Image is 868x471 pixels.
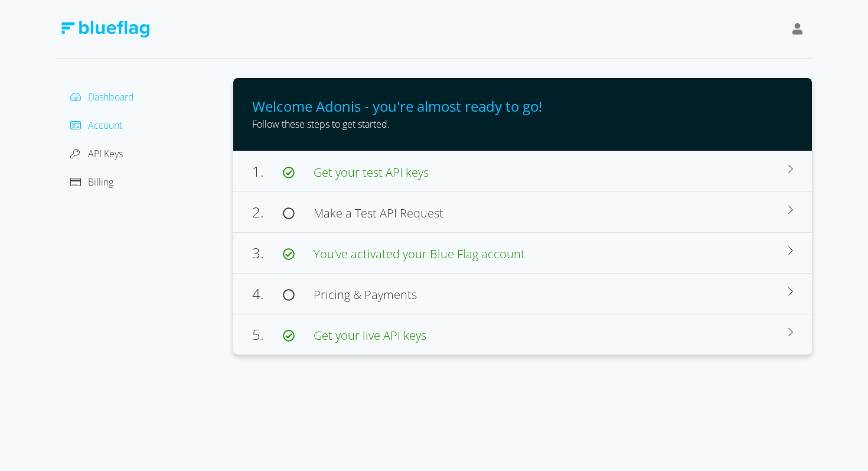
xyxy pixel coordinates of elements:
span: 5. [252,324,283,344]
span: Follow these steps to get started. [252,118,390,131]
span: You’ve activated your Blue Flag account [314,246,525,262]
span: 3. [252,243,283,262]
span: 2. [252,202,283,222]
span: 1. [252,161,283,181]
span: Welcome Adonis - you're almost ready to go! [252,96,542,116]
span: Dashboard [88,90,134,103]
img: Blue Flag Logo [61,21,149,38]
span: API Keys [88,147,123,160]
span: Pricing & Payments [314,287,417,303]
span: Get your test API keys [314,164,429,180]
a: Billing [70,176,113,189]
span: Make a Test API Request [314,205,443,221]
span: Billing [88,176,113,189]
span: 4. [252,284,283,303]
a: API Keys [70,147,123,160]
span: Account [88,119,122,132]
a: Dashboard [70,90,134,103]
a: Account [70,119,122,132]
span: Get your live API keys [314,327,426,343]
